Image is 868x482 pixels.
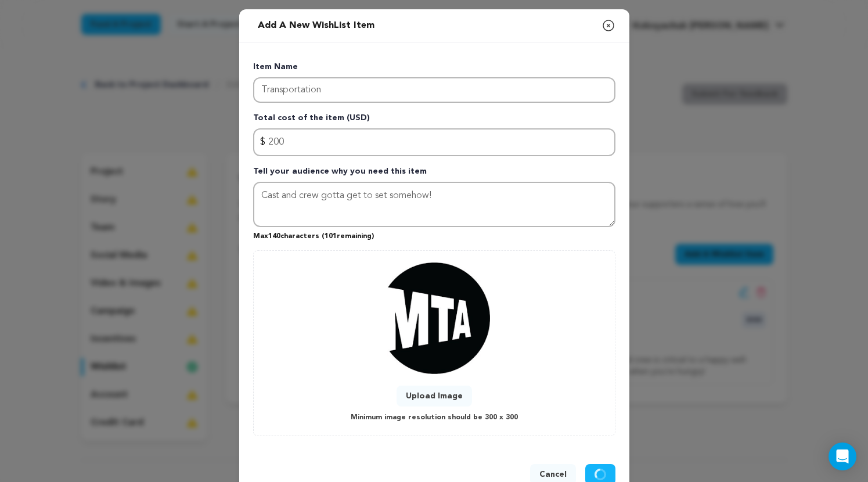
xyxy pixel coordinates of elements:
[253,227,615,241] p: Max characters ( remaining)
[829,443,856,470] div: Open Intercom Messenger
[260,135,265,149] span: $
[268,233,280,240] span: 140
[253,77,615,103] input: Enter item name
[253,14,379,37] h2: Add a new WishList item
[351,411,518,425] p: Minimum image resolution should be 300 x 300
[397,386,472,407] button: Upload Image
[253,61,615,77] p: Item Name
[253,112,615,128] p: Total cost of the item (USD)
[253,182,615,227] textarea: Tell your audience why you need this item
[253,166,615,182] p: Tell your audience why you need this item
[253,128,615,156] input: Enter total cost of the item
[325,233,337,240] span: 101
